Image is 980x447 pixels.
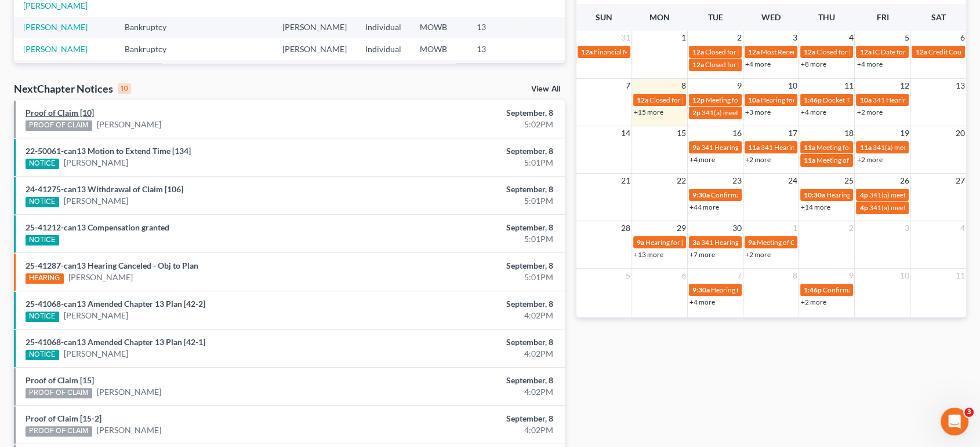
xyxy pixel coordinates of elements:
span: Hearing for [PERSON_NAME] [711,285,801,294]
td: MOWB [411,17,467,38]
div: September, 8 [385,107,553,119]
a: +2 more [856,155,882,164]
span: 11a [804,156,815,164]
span: 18 [843,126,854,140]
div: PROOF OF CLAIM [26,120,92,131]
div: 10 [118,83,131,94]
span: 11a [859,143,871,152]
span: 341(a) meeting for [PERSON_NAME] [702,108,814,117]
div: NOTICE [26,312,59,322]
span: 9a [692,143,700,152]
span: Thu [818,12,835,22]
a: Proof of Claim [10] [26,108,94,118]
span: 4p [859,203,868,212]
a: [PERSON_NAME] [64,195,128,207]
div: HEARING [26,273,64,284]
span: Meeting of Creditors for [PERSON_NAME] [757,238,885,247]
span: 12a [581,47,593,56]
div: September, 8 [385,375,553,386]
span: Closed for [PERSON_NAME] [816,47,903,56]
div: September, 8 [385,145,553,157]
span: 11a [804,143,815,152]
a: +2 more [745,155,771,164]
span: 8 [680,79,687,93]
span: 12a [692,47,704,56]
td: Bankruptcy [115,60,188,93]
div: September, 8 [385,260,553,272]
span: 21 [620,174,631,188]
span: Closed for [PERSON_NAME][GEOGRAPHIC_DATA] [705,60,862,69]
span: 11 [843,79,854,93]
div: NOTICE [26,159,59,169]
a: +14 more [801,203,830,211]
span: Fri [876,12,888,22]
div: 5:01PM [385,233,553,245]
td: MOWB [411,60,467,93]
span: 24 [787,174,798,188]
span: 10 [787,79,798,93]
span: 29 [676,221,687,235]
span: 5 [903,31,910,45]
span: IC Date for [PERSON_NAME] [872,47,961,56]
span: 11 [954,269,966,283]
td: [PERSON_NAME] [273,38,356,60]
a: 25-41212-can13 Compensation granted [26,222,169,232]
span: 11a [748,143,760,152]
span: 6 [680,269,687,283]
div: 5:02PM [385,119,553,130]
span: 341 Hearing for [PERSON_NAME] & [PERSON_NAME] [701,238,866,247]
td: Individual [356,60,411,93]
a: 25-41068-can13 Amended Chapter 13 Plan [42-2] [26,299,205,309]
span: 9a [748,238,756,247]
span: 12a [637,96,648,104]
div: September, 8 [385,298,553,310]
span: 4 [959,221,966,235]
a: [PERSON_NAME] [23,22,88,32]
div: NOTICE [26,350,59,360]
span: Sat [931,12,945,22]
span: 16 [731,126,743,140]
span: 12a [692,60,704,69]
span: Wed [761,12,781,22]
div: 4:02PM [385,424,553,436]
span: Confirmation hearing for Apple Central KC [823,285,952,294]
a: +7 more [689,250,715,259]
td: 13 [467,60,525,93]
span: 15 [676,126,687,140]
a: +4 more [856,60,882,68]
span: 17 [787,126,798,140]
span: 1 [680,31,687,45]
span: 10a [748,96,760,104]
div: 4:02PM [385,348,553,360]
span: 12a [748,47,760,56]
span: 14 [620,126,631,140]
div: 5:01PM [385,272,553,283]
a: +4 more [801,108,826,116]
span: Hearing for [PERSON_NAME] [645,238,736,247]
span: 1:46p [804,96,822,104]
span: Closed for [PERSON_NAME] [649,96,736,104]
span: Confirmation Hearing for [PERSON_NAME] [711,190,844,199]
span: 12a [915,47,927,56]
span: Meeting of Creditors for [PERSON_NAME] [816,156,945,164]
span: 1:46p [804,285,822,294]
td: [PHONE_NUMBER] [525,60,616,93]
div: 5:01PM [385,157,553,168]
span: 8 [792,269,798,283]
a: [PERSON_NAME] [64,157,128,168]
span: 341 Hearing for [PERSON_NAME] [761,143,865,152]
span: Hearing for [PERSON_NAME] [761,96,851,104]
span: 3 [903,221,910,235]
td: [PERSON_NAME] [273,17,356,38]
div: September, 8 [385,336,553,348]
a: [PERSON_NAME] [64,348,128,360]
span: 23 [731,174,743,188]
a: +2 more [745,250,771,259]
div: PROOF OF CLAIM [26,426,92,437]
td: Individual [356,38,411,60]
a: [PERSON_NAME] [97,424,161,436]
span: 31 [620,31,631,45]
span: 10:30a [804,190,825,199]
div: NOTICE [26,197,59,207]
span: 28 [620,221,631,235]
